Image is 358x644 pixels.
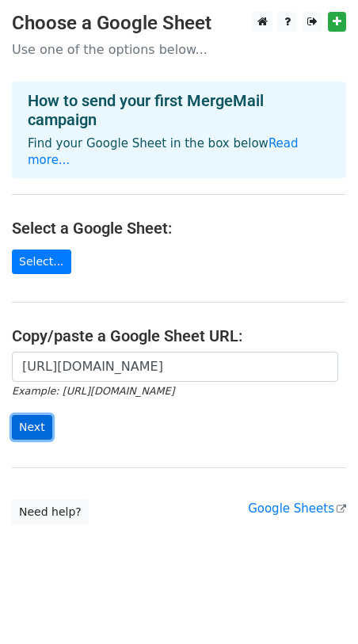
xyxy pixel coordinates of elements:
[248,501,346,516] a: Google Sheets
[12,415,52,440] input: Next
[279,568,358,644] iframe: Chat Widget
[12,219,346,238] h4: Select a Google Sheet:
[12,41,346,58] p: Use one of the options below...
[12,500,89,524] a: Need help?
[12,385,174,397] small: Example: [URL][DOMAIN_NAME]
[12,326,346,345] h4: Copy/paste a Google Sheet URL:
[28,136,299,167] a: Read more...
[12,250,71,274] a: Select...
[12,352,338,382] input: Paste your Google Sheet URL here
[12,12,346,35] h3: Choose a Google Sheet
[28,135,330,169] p: Find your Google Sheet in the box below
[28,91,330,129] h4: How to send your first MergeMail campaign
